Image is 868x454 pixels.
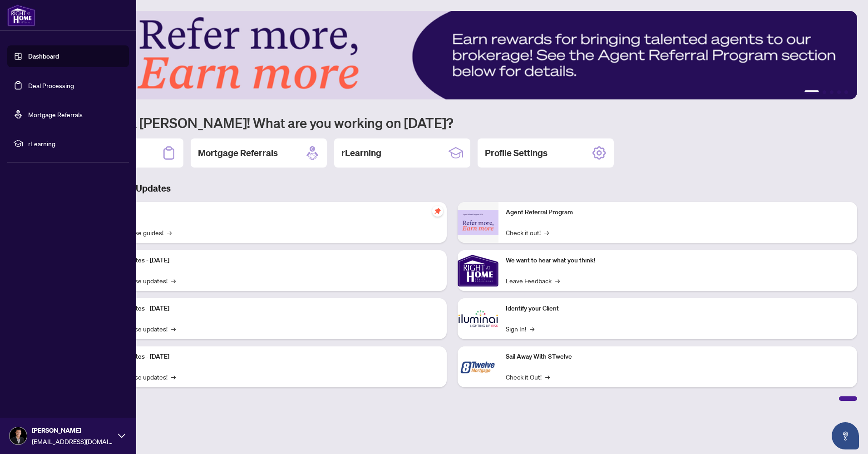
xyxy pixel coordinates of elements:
[95,207,439,217] p: Self-Help
[28,110,83,118] a: Mortgage Referrals
[47,114,857,131] h1: Welcome back [PERSON_NAME]! What are you working on [DATE]?
[28,52,59,60] a: Dashboard
[95,304,439,314] p: Platform Updates - [DATE]
[804,90,819,94] button: 1
[95,352,439,362] p: Platform Updates - [DATE]
[844,90,848,94] button: 5
[485,147,547,159] h2: Profile Settings
[506,227,549,237] a: Check it out!→
[506,324,534,334] a: Sign In!→
[47,11,857,99] img: Slide 0
[832,422,859,449] button: Open asap
[28,81,74,89] a: Deal Processing
[506,372,550,382] a: Check it Out!→
[506,256,850,266] p: We want to hear what you think!
[544,227,549,237] span: →
[555,276,560,286] span: →
[545,372,550,382] span: →
[32,425,113,435] span: [PERSON_NAME]
[830,90,833,94] button: 3
[32,436,113,446] span: [EMAIL_ADDRESS][DOMAIN_NAME]
[341,147,381,159] h2: rLearning
[823,90,826,94] button: 2
[167,227,172,237] span: →
[458,210,498,235] img: Agent Referral Program
[506,304,850,314] p: Identify your Client
[171,324,176,334] span: →
[506,352,850,362] p: Sail Away With 8Twelve
[171,372,176,382] span: →
[837,90,841,94] button: 4
[171,276,176,286] span: →
[47,182,857,195] h3: Brokerage & Industry Updates
[432,206,443,217] span: pushpin
[28,138,123,148] span: rLearning
[10,427,27,444] img: Profile Icon
[458,298,498,339] img: Identify your Client
[458,250,498,291] img: We want to hear what you think!
[95,256,439,266] p: Platform Updates - [DATE]
[7,5,35,26] img: logo
[506,207,850,217] p: Agent Referral Program
[458,346,498,387] img: Sail Away With 8Twelve
[198,147,278,159] h2: Mortgage Referrals
[506,276,560,286] a: Leave Feedback→
[530,324,534,334] span: →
